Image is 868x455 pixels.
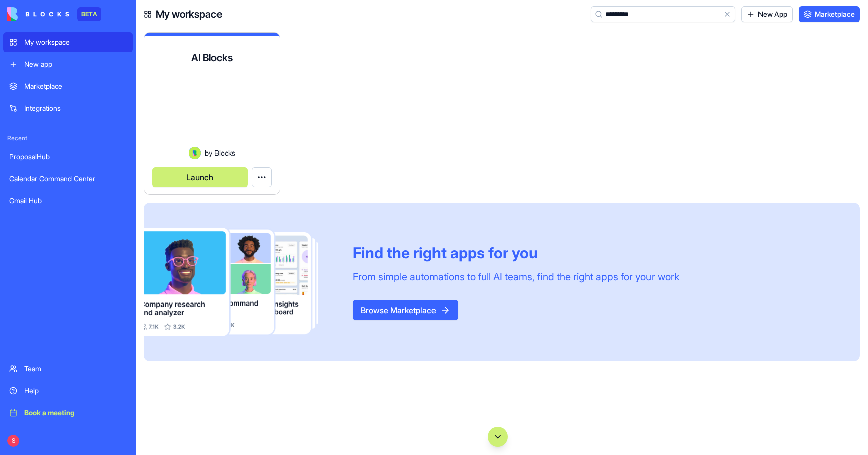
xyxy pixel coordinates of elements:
a: Team [3,359,133,379]
a: My workspace [3,32,133,52]
a: AI BlocksAvatarbyBlocksLaunch [144,32,280,195]
a: Browse Marketplace [353,305,458,315]
a: BETA [7,7,101,21]
button: Launch [152,167,248,187]
div: New app [24,59,127,69]
h4: AI Blocks [191,51,233,65]
h4: My workspace [156,7,222,21]
a: Marketplace [3,76,133,96]
button: Browse Marketplace [353,300,458,320]
div: Calendar Command Center [9,174,127,184]
span: by [205,147,212,158]
a: Marketplace [799,6,860,22]
a: Gmail Hub [3,191,133,211]
div: BETA [77,7,101,21]
img: logo [7,7,69,21]
a: Calendar Command Center [3,169,133,189]
span: Recent [3,134,133,142]
a: Help [3,381,133,401]
a: New app [3,54,133,74]
a: ProposalHub [3,146,133,167]
div: Gmail Hub [9,196,127,206]
div: Integrations [24,103,127,113]
div: Team [24,364,127,374]
div: Help [24,386,127,396]
span: S [7,435,19,447]
div: My workspace [24,37,127,47]
div: ProposalHub [9,151,127,162]
button: Scroll to bottom [488,427,508,447]
div: Find the right apps for you [353,244,679,262]
span: Blocks [214,147,235,158]
img: Avatar [189,147,201,159]
a: New App [741,6,793,22]
a: Integrations [3,98,133,118]
div: Marketplace [24,81,127,91]
a: Book a meeting [3,403,133,423]
div: Book a meeting [24,408,127,418]
div: From simple automations to full AI teams, find the right apps for your work [353,270,679,284]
